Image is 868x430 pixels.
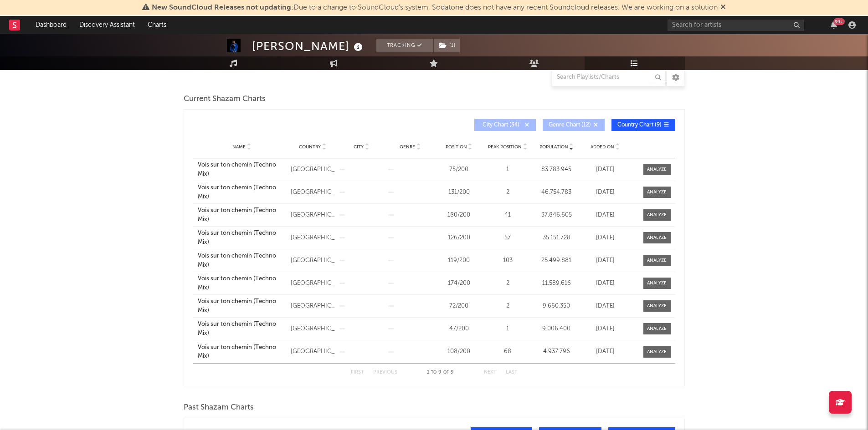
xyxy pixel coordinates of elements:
[480,122,522,128] span: City Chart ( 34 )
[400,144,415,150] span: Genre
[431,370,437,374] span: to
[833,18,845,25] div: 99 +
[29,16,73,34] a: Dashboard
[184,94,266,105] span: Current Shazam Charts
[354,144,364,150] span: City
[437,347,481,356] div: 108 / 200
[291,233,335,243] div: [GEOGRAPHIC_DATA]
[373,370,397,375] button: Previous
[434,39,460,52] button: (1)
[299,144,321,150] span: Country
[198,183,286,201] a: Vois sur ton chemin (Techno Mix)
[291,188,335,197] div: [GEOGRAPHIC_DATA]
[591,144,614,150] span: Added On
[437,211,481,220] div: 180 / 200
[291,324,335,334] div: [GEOGRAPHIC_DATA]
[720,4,726,11] span: Dismiss
[486,165,530,174] div: 1
[351,370,364,375] button: First
[583,347,627,356] div: [DATE]
[484,370,497,375] button: Next
[437,188,481,197] div: 131 / 200
[232,144,246,150] span: Name
[291,279,335,288] div: [GEOGRAPHIC_DATA]
[437,302,481,311] div: 72 / 200
[198,343,286,361] a: Vois sur ton chemin (Techno Mix)
[376,39,433,52] button: Tracking
[549,122,591,128] span: Genre Chart ( 12 )
[534,188,579,197] div: 46.754.783
[252,39,365,54] div: [PERSON_NAME]
[291,256,335,265] div: [GEOGRAPHIC_DATA]
[446,144,467,150] span: Position
[437,233,481,243] div: 126 / 200
[583,324,627,334] div: [DATE]
[583,211,627,220] div: [DATE]
[534,279,579,288] div: 11.589.616
[291,211,335,220] div: [GEOGRAPHIC_DATA]
[141,16,173,34] a: Charts
[583,233,627,243] div: [DATE]
[198,274,286,292] a: Vois sur ton chemin (Techno Mix)
[583,188,627,197] div: [DATE]
[543,119,605,131] button: Genre Chart(12)
[506,370,518,375] button: Last
[291,165,335,174] div: [GEOGRAPHIC_DATA]
[611,119,675,131] button: Country Chart(9)
[534,165,579,174] div: 83.783.945
[486,279,530,288] div: 2
[198,229,286,247] a: Vois sur ton chemin (Techno Mix)
[534,347,579,356] div: 4.937.796
[486,188,530,197] div: 2
[486,347,530,356] div: 68
[437,256,481,265] div: 119 / 200
[534,233,579,243] div: 35.151.728
[486,211,530,220] div: 41
[539,144,568,150] span: Population
[668,20,804,31] input: Search for artists
[583,302,627,311] div: [DATE]
[198,297,286,315] a: Vois sur ton chemin (Techno Mix)
[474,119,536,131] button: City Chart(34)
[198,161,286,178] a: Vois sur ton chemin (Techno Mix)
[73,16,141,34] a: Discovery Assistant
[198,252,286,269] a: Vois sur ton chemin (Techno Mix)
[433,39,460,52] span: ( 1 )
[831,21,837,29] button: 99+
[534,256,579,265] div: 25.499.881
[152,4,291,11] span: New SoundCloud Releases not updating
[486,302,530,311] div: 2
[534,302,579,311] div: 9.660.350
[552,68,666,86] input: Search Playlists/Charts
[291,302,335,311] div: [GEOGRAPHIC_DATA]
[488,144,522,150] span: Peak Position
[198,320,286,338] a: Vois sur ton chemin (Techno Mix)
[486,256,530,265] div: 103
[617,122,662,128] span: Country Chart ( 9 )
[437,279,481,288] div: 174 / 200
[291,347,335,356] div: [GEOGRAPHIC_DATA]
[534,324,579,334] div: 9.006.400
[534,211,579,220] div: 37.846.605
[583,256,627,265] div: [DATE]
[437,165,481,174] div: 75 / 200
[583,279,627,288] div: [DATE]
[437,324,481,334] div: 47 / 200
[416,367,466,378] div: 1 9 9
[583,165,627,174] div: [DATE]
[152,4,718,11] span: : Due to a change to SoundCloud's system, Sodatone does not have any recent Soundcloud releases. ...
[198,206,286,224] a: Vois sur ton chemin (Techno Mix)
[184,402,254,413] span: Past Shazam Charts
[486,324,530,334] div: 1
[443,370,449,374] span: of
[486,233,530,243] div: 57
